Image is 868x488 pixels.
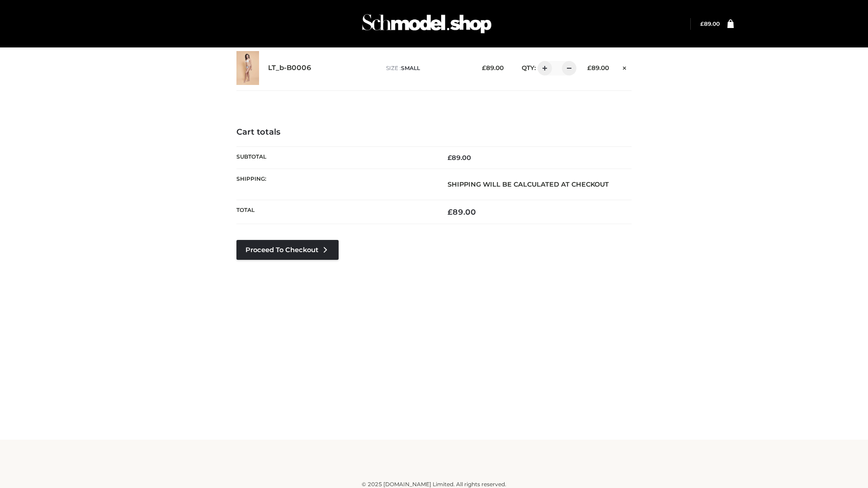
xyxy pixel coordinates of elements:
[513,61,573,75] div: QTY:
[700,20,720,27] bdi: 89.00
[700,20,704,27] span: £
[236,146,434,169] th: Subtotal
[482,64,504,71] bdi: 89.00
[618,61,632,73] a: Remove this item
[587,64,609,71] bdi: 89.00
[236,169,434,200] th: Shipping:
[386,64,468,72] p: size :
[236,51,259,85] img: LT_b-B0006 - SMALL
[448,207,453,216] span: £
[268,64,311,72] a: LT_b-B0006
[448,154,471,162] bdi: 89.00
[587,64,591,71] span: £
[700,20,720,27] a: £89.00
[448,154,452,162] span: £
[359,6,495,42] img: Schmodel Admin 964
[448,207,476,216] bdi: 89.00
[236,200,434,224] th: Total
[401,65,420,71] span: SMALL
[482,64,486,71] span: £
[236,127,632,137] h4: Cart totals
[236,240,339,260] a: Proceed to Checkout
[448,180,609,188] strong: Shipping will be calculated at checkout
